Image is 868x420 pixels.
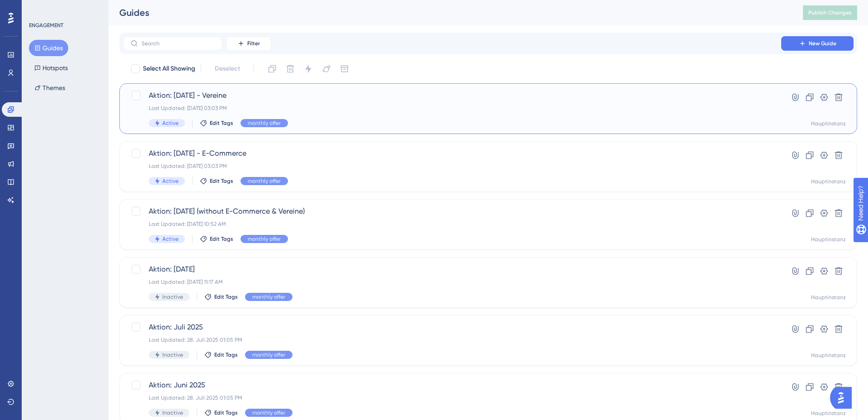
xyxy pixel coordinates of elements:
button: New Guide [781,36,854,51]
span: Edit Tags [214,409,238,416]
div: Hauptinstanz [811,294,846,301]
span: Inactive [162,351,183,358]
button: Publish Changes [803,5,857,20]
div: ENGAGEMENT [29,22,63,29]
div: Last Updated: 28. Juli 2025 01:05 PM [149,394,755,401]
span: Aktion: [DATE] - Vereine [149,90,755,101]
span: monthly offer [248,235,281,243]
span: Inactive [162,409,183,416]
div: Last Updated: [DATE] 10:52 AM [149,220,755,228]
span: Edit Tags [214,293,238,301]
div: Last Updated: [DATE] 03:03 PM [149,105,755,112]
button: Edit Tags [200,235,233,243]
div: Hauptinstanz [811,410,846,417]
span: Select All Showing [143,63,195,74]
span: Need Help? [21,2,57,13]
span: monthly offer [252,293,285,301]
span: Active [162,177,179,185]
span: Aktion: [DATE] (without E-Commerce & Vereine) [149,206,755,217]
span: Edit Tags [210,177,233,185]
div: Hauptinstanz [811,352,846,359]
span: Filter [247,40,260,47]
div: Hauptinstanz [811,120,846,127]
span: Active [162,119,179,127]
span: monthly offer [248,119,281,127]
button: Hotspots [29,60,73,76]
span: Publish Changes [808,9,852,16]
span: Edit Tags [214,351,238,358]
span: Inactive [162,293,183,301]
span: Aktion: [DATE] - E-Commerce [149,148,755,159]
button: Edit Tags [204,293,238,301]
button: Edit Tags [200,119,233,127]
span: Aktion: Juli 2025 [149,322,755,333]
span: Edit Tags [210,119,233,127]
div: Hauptinstanz [811,178,846,185]
span: New Guide [809,40,836,47]
span: Aktion: Juni 2025 [149,380,755,391]
button: Themes [29,80,71,96]
button: Edit Tags [204,351,238,358]
span: Aktion: [DATE] [149,264,755,275]
div: Last Updated: [DATE] 03:03 PM [149,162,755,170]
button: Deselect [207,61,248,77]
button: Filter [226,36,271,51]
span: Active [162,235,179,243]
input: Search [142,40,215,47]
span: monthly offer [252,351,285,358]
button: Guides [29,40,68,56]
div: Guides [119,6,780,19]
div: Hauptinstanz [811,236,846,243]
span: monthly offer [252,409,285,416]
div: Last Updated: 28. Juli 2025 01:05 PM [149,336,755,344]
button: Edit Tags [204,409,238,416]
span: Edit Tags [210,235,233,243]
span: monthly offer [248,177,281,185]
div: Last Updated: [DATE] 11:17 AM [149,278,755,286]
button: Edit Tags [200,177,233,185]
span: Deselect [215,63,240,74]
iframe: UserGuiding AI Assistant Launcher [830,384,857,411]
